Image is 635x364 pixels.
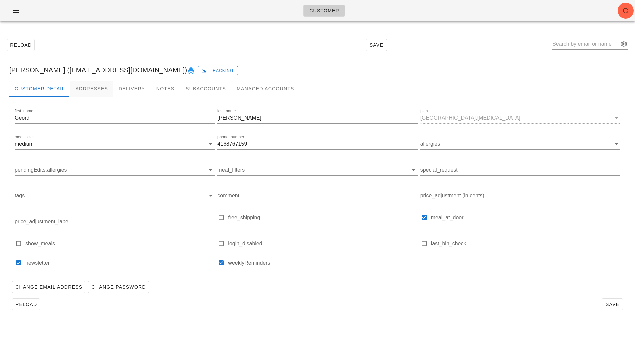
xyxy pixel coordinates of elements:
span: Change Password [91,284,146,290]
label: show_meals [25,240,215,247]
span: Reload [10,42,32,48]
button: Reload [7,39,35,51]
label: free_shipping [228,214,417,221]
div: allergies [420,139,620,149]
div: plan[GEOGRAPHIC_DATA]:[MEDICAL_DATA] [420,113,620,123]
div: Customer Detail [9,81,70,97]
div: meal_sizemedium [15,139,215,149]
div: Addresses [70,81,113,97]
input: Search by email or name [552,39,619,49]
button: Save [366,39,387,51]
span: Reload [15,302,37,307]
label: first_name [15,109,33,114]
button: Tracking [198,66,238,75]
span: Tracking [202,68,234,74]
div: meal_filters [217,165,417,175]
div: [PERSON_NAME] ([EMAIL_ADDRESS][DOMAIN_NAME]) [4,59,631,81]
label: phone_number [217,135,244,140]
span: Save [369,42,384,48]
div: medium [15,141,34,147]
div: Managed Accounts [231,81,299,97]
button: appended action [620,40,628,48]
div: Notes [150,81,180,97]
div: pendingEdits.allergies [15,165,215,175]
label: login_disabled [228,240,417,247]
span: Customer [309,8,339,13]
label: last_name [217,109,236,114]
button: Save [602,298,623,310]
button: Change Email Address [12,281,85,293]
label: meal_size [15,135,33,140]
a: Tracking [198,65,238,75]
div: tags [15,190,215,201]
label: weeklyReminders [228,260,417,266]
label: plan [420,109,428,114]
span: Change Email Address [15,284,82,290]
label: newsletter [25,260,215,266]
a: Customer [303,5,345,17]
button: Change Password [88,281,149,293]
label: meal_at_door [431,214,620,221]
div: Subaccounts [180,81,231,97]
button: Reload [12,298,40,310]
label: last_bin_check [431,240,620,247]
div: Delivery [113,81,150,97]
span: Save [605,302,620,307]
